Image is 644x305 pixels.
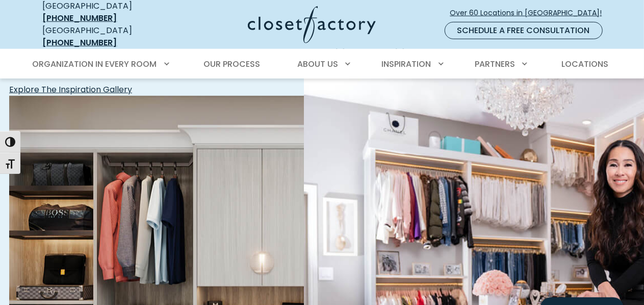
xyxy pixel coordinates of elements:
[248,6,376,43] img: Closet Factory Logo
[9,84,132,95] span: Explore The Inspiration Gallery
[561,58,608,70] span: Locations
[475,58,515,70] span: Partners
[33,58,157,70] span: Organization in Every Room
[25,50,619,79] nav: Primary Menu
[43,24,168,49] div: [GEOGRAPHIC_DATA]
[203,58,260,70] span: Our Process
[450,8,610,18] span: Over 60 Locations in [GEOGRAPHIC_DATA]!
[445,22,603,39] a: Schedule a Free Consultation
[450,4,611,22] a: Over 60 Locations in [GEOGRAPHIC_DATA]!
[382,58,431,70] span: Inspiration
[297,58,338,70] span: About Us
[43,12,117,24] a: [PHONE_NUMBER]
[43,37,117,48] a: [PHONE_NUMBER]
